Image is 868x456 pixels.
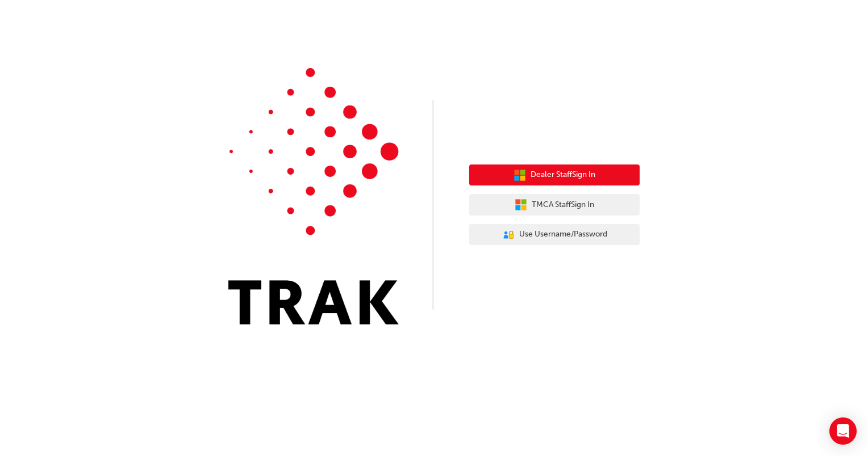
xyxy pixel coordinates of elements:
img: Trak [228,68,399,324]
div: Open Intercom Messenger [829,417,857,445]
button: Use Username/Password [469,224,640,246]
span: TMCA Staff Sign In [532,199,594,212]
span: Use Username/Password [519,228,607,241]
span: Dealer Staff Sign In [531,168,595,181]
button: TMCA StaffSign In [469,194,640,216]
button: Dealer StaffSign In [469,164,640,186]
